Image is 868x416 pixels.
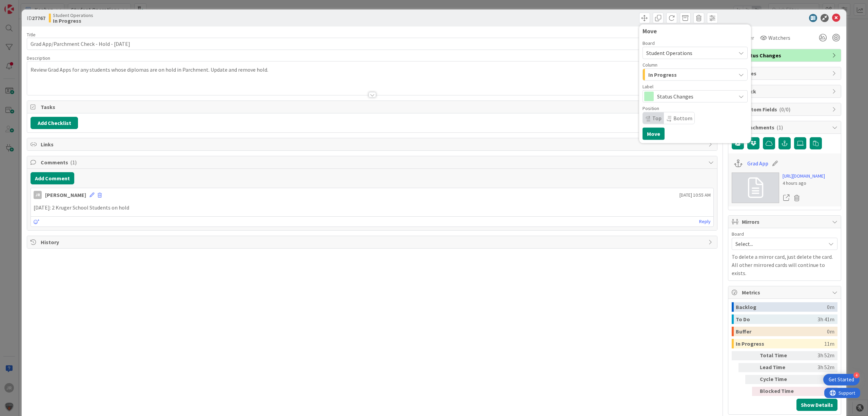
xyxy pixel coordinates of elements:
[648,70,677,79] span: In Progress
[45,191,86,199] div: [PERSON_NAME]
[853,372,860,378] div: 4
[742,123,829,131] span: Attachments
[823,374,860,385] div: Open Get Started checklist, remaining modules: 4
[736,314,817,324] div: To Do
[742,218,829,226] span: Mirrors
[742,288,829,296] span: Metrics
[657,92,732,101] span: Status Changes
[643,84,653,89] span: Label
[800,351,834,360] div: 3h 52m
[796,399,837,411] button: Show Details
[760,363,797,372] div: Lead Time
[742,51,829,59] span: Status Changes
[699,217,711,226] a: Reply
[31,66,714,74] p: Review Grad Apps for any students whose diplomas are on hold in Parchment. Update and remove hold.
[800,375,834,384] div: 11m
[768,34,790,42] span: Watchers
[735,239,822,249] span: Select...
[742,105,829,113] span: Custom Fields
[779,106,790,113] span: ( 0/0 )
[643,106,659,111] span: Position
[643,69,748,81] button: In Progress
[34,204,711,212] p: [DATE]: 2 Kruger School Students on hold
[827,302,834,312] div: 0m
[27,14,45,22] span: ID
[824,339,834,348] div: 11m
[783,173,825,180] a: [URL][DOMAIN_NAME]
[742,87,829,95] span: Block
[679,192,711,199] span: [DATE] 10:55 AM
[829,376,854,383] div: Get Started
[747,159,768,167] a: Grad App
[760,375,797,384] div: Cycle Time
[14,1,31,9] span: Support
[646,50,692,56] span: Student Operations
[643,62,657,67] span: Column
[70,159,77,166] span: ( 1 )
[34,191,42,199] div: JR
[742,69,829,77] span: Dates
[31,172,74,184] button: Add Comment
[27,55,50,61] span: Description
[41,103,705,111] span: Tasks
[800,363,834,372] div: 3h 52m
[31,117,78,129] button: Add Checklist
[27,32,36,38] label: Title
[643,41,655,46] span: Board
[760,351,797,360] div: Total Time
[732,232,744,236] span: Board
[732,253,837,277] p: To delete a mirror card, just delete the card. All other mirrored cards will continue to exists.
[736,302,827,312] div: Backlog
[643,128,665,140] button: Move
[652,115,662,122] span: Top
[41,238,705,246] span: History
[41,140,705,148] span: Links
[800,387,834,396] div: 0m
[27,38,717,50] input: type card name here...
[32,15,45,21] b: 27767
[783,194,790,202] a: Open
[827,327,834,336] div: 0m
[736,327,827,336] div: Buffer
[673,115,692,122] span: Bottom
[53,18,93,23] b: In Progress
[643,28,748,35] div: Move
[53,13,93,18] span: Student Operations
[817,314,834,324] div: 3h 41m
[783,180,825,187] div: 4 hours ago
[760,387,797,396] div: Blocked Time
[776,124,783,131] span: ( 1 )
[736,339,824,348] div: In Progress
[41,158,705,166] span: Comments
